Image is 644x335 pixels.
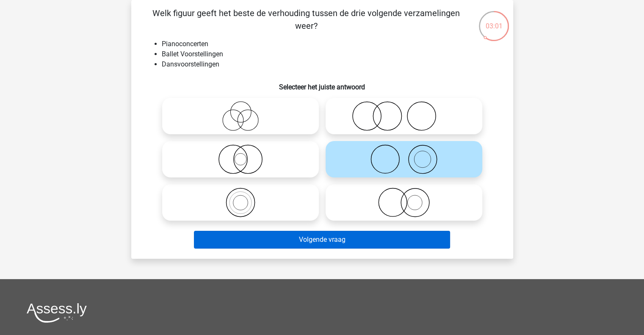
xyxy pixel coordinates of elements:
li: Ballet Voorstellingen [162,49,500,59]
li: Dansvoorstellingen [162,59,500,69]
li: Pianoconcerten [162,39,500,49]
p: Welk figuur geeft het beste de verhouding tussen de drie volgende verzamelingen weer? [145,7,468,32]
button: Volgende vraag [194,231,450,249]
div: 03:01 [478,10,510,31]
img: Assessly logo [27,303,87,323]
h6: Selecteer het juiste antwoord [145,76,500,91]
